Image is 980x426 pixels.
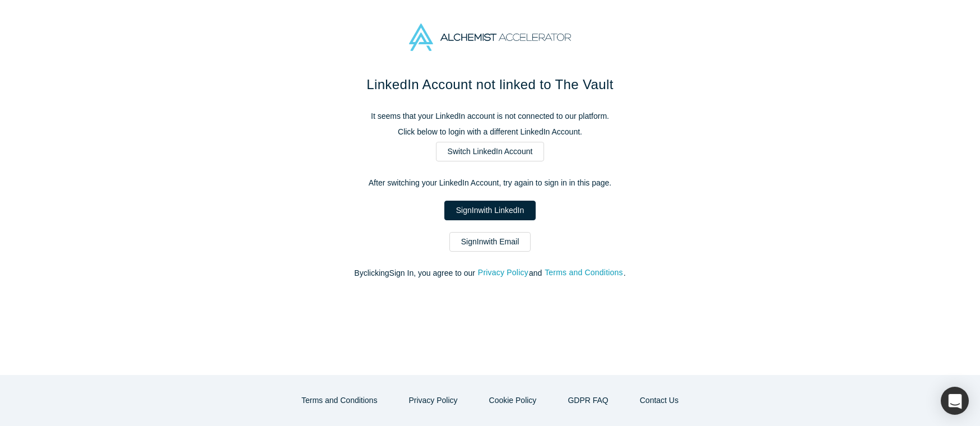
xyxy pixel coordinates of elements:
button: Terms and Conditions [544,266,624,279]
a: GDPR FAQ [556,391,620,410]
h1: LinkedIn Account not linked to The Vault [255,75,726,95]
button: Terms and Conditions [290,391,389,410]
a: Contact Us [628,391,690,410]
button: Privacy Policy [477,266,529,279]
a: SignInwith LinkedIn [444,201,536,220]
p: By clicking Sign In , you agree to our and . [255,267,726,279]
p: It seems that your LinkedIn account is not connected to our platform. [255,110,726,122]
img: Alchemist Accelerator Logo [409,24,570,51]
p: Click below to login with a different LinkedIn Account. [255,126,726,138]
a: Switch LinkedIn Account [436,142,545,161]
button: Privacy Policy [397,391,469,410]
button: Cookie Policy [477,391,549,410]
a: SignInwith Email [449,232,531,252]
p: After switching your LinkedIn Account, try again to sign in in this page. [255,177,726,189]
